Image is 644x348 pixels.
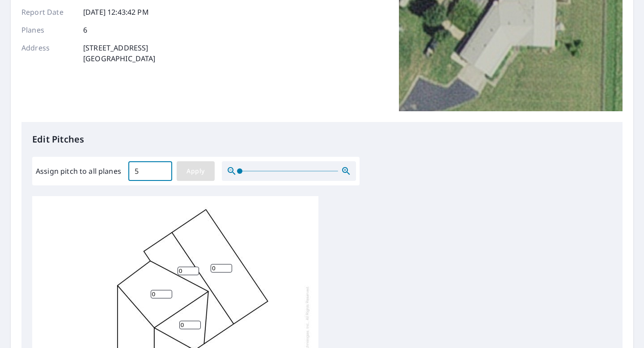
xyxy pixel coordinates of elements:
[21,7,75,17] p: Report Date
[36,166,121,176] label: Assign pitch to all planes
[177,161,215,181] button: Apply
[21,25,75,35] p: Planes
[32,133,612,146] p: Edit Pitches
[83,25,87,35] p: 6
[21,42,75,64] p: Address
[128,159,172,184] input: 00.0
[83,7,149,17] p: [DATE] 12:43:42 PM
[83,42,156,64] p: [STREET_ADDRESS] [GEOGRAPHIC_DATA]
[184,166,208,177] span: Apply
